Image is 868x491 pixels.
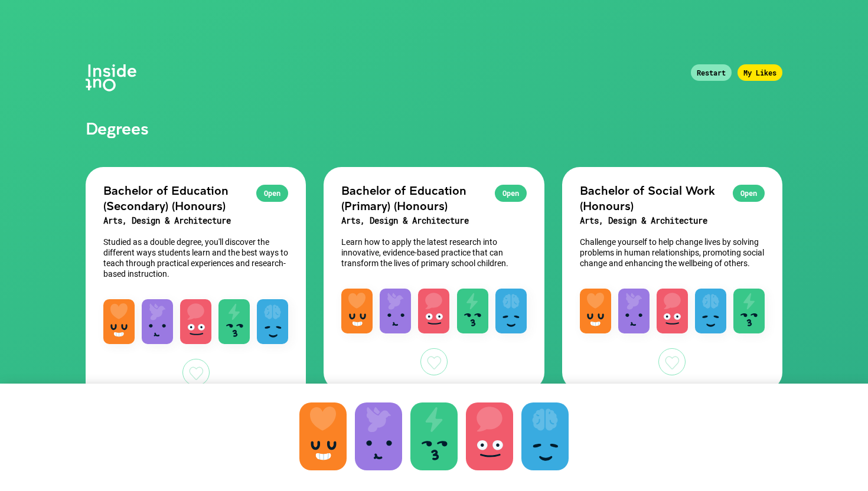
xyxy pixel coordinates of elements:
div: My Likes [738,64,782,81]
a: My Likes [738,67,800,78]
p: Studied as a double degree, you'll discover the different ways students learn and the best ways t... [103,237,288,279]
h3: Arts, Design & Architecture [341,213,526,228]
p: Challenge yourself to help change lives by solving problems in human relationships, promoting soc... [580,237,765,269]
h2: Bachelor of Social Work (Honours) [580,182,765,213]
h2: Bachelor of Education (Secondary) (Honours) [103,182,288,213]
div: Open [256,185,288,202]
a: OpenBachelor of Social Work (Honours)Arts, Design & ArchitectureChallenge yourself to help change... [562,167,782,391]
a: OpenBachelor of Education (Secondary) (Honours)Arts, Design & ArchitectureStudied as a double deg... [86,167,306,401]
h2: Bachelor of Education (Primary) (Honours) [341,182,526,213]
div: Restart [691,64,732,81]
p: Learn how to apply the latest research into innovative, evidence-based practice that can transfor... [341,237,526,269]
div: Open [733,185,765,202]
a: OpenBachelor of Education (Primary) (Honours)Arts, Design & ArchitectureLearn how to apply the la... [324,167,544,391]
div: Open [495,185,527,202]
h3: Arts, Design & Architecture [580,213,765,228]
h3: Arts, Design & Architecture [103,213,288,228]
